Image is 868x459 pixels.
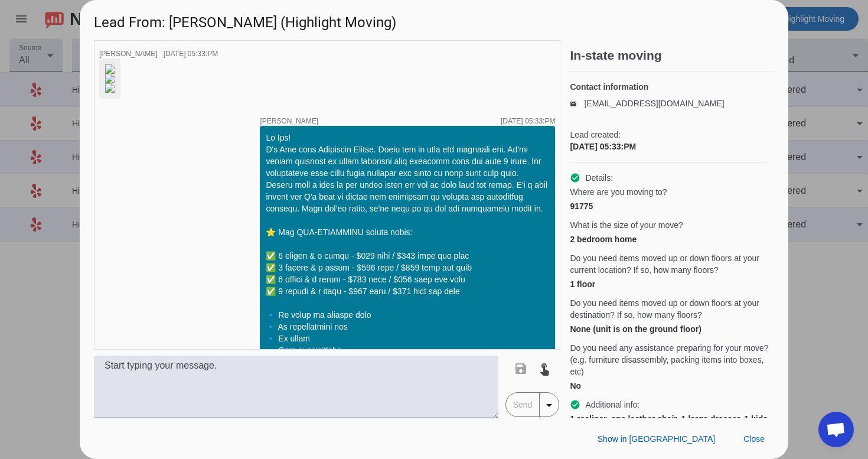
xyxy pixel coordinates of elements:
[570,342,769,377] span: Do you need any assistance preparing for your move? (e.g. furniture disassembly, packing items in...
[585,399,639,411] span: Additional info:
[105,83,115,93] img: gNa3D_xlwzaItlCYmnBz4A
[570,186,667,198] span: Where are you moving to?
[542,398,556,412] mat-icon: arrow_drop_down
[570,219,683,231] span: What is the size of your move?
[818,412,854,447] div: Open chat
[570,278,769,290] div: 1 floor
[570,323,769,335] div: None (unit is on the ground floor)
[584,99,724,108] a: [EMAIL_ADDRESS][DOMAIN_NAME]
[570,380,769,392] div: No
[105,74,115,83] img: gh15jRUaaoz_wxxSk4GywQ
[588,428,725,450] button: Show in [GEOGRAPHIC_DATA]
[570,413,769,448] div: 1 recliner, one leather chair, 1 large dresser, 1 kids dresser, 1 queen mattress. No other large ...
[537,362,552,376] mat-icon: touch_app
[570,81,769,93] h4: Contact information
[570,172,580,183] mat-icon: check_circle
[734,428,774,450] button: Close
[570,141,769,152] div: [DATE] 05:33:PM
[570,50,774,61] h2: In-state moving
[99,50,158,58] span: [PERSON_NAME]
[164,50,218,57] div: [DATE] 05:33:PM
[570,100,584,106] mat-icon: email
[570,233,769,245] div: 2 bedroom home
[743,434,765,444] span: Close
[501,118,555,125] div: [DATE] 05:33:PM
[570,129,769,141] span: Lead created:
[105,64,115,74] img: -uD9eEn_TRZ5z7wkh1ZEhg
[570,200,769,212] div: 91775
[570,252,769,276] span: Do you need items moved up or down floors at your current location? If so, how many floors?
[570,297,769,321] span: Do you need items moved up or down floors at your destination? If so, how many floors?
[585,172,613,184] span: Details:
[260,118,318,125] span: [PERSON_NAME]
[598,434,715,444] span: Show in [GEOGRAPHIC_DATA]
[570,399,580,410] mat-icon: check_circle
